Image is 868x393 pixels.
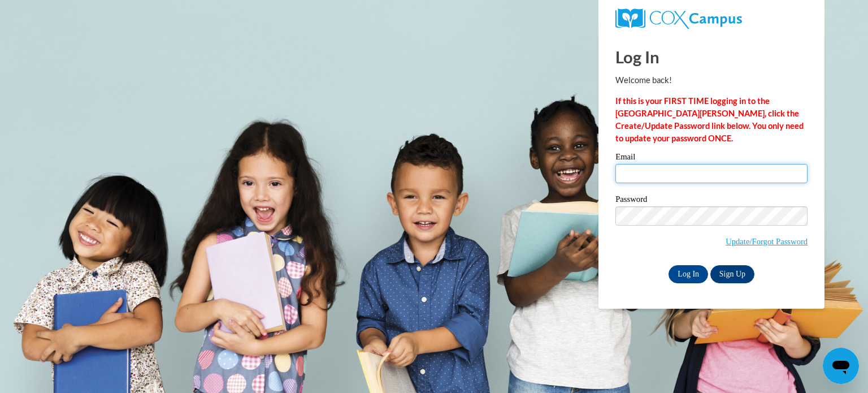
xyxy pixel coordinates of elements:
[823,348,859,384] iframe: Button to launch messaging window
[615,45,808,68] h1: Log In
[615,74,808,87] p: Welcome back!
[726,237,808,246] a: Update/Forgot Password
[615,195,808,206] label: Password
[615,96,804,143] strong: If this is your FIRST TIME logging in to the [GEOGRAPHIC_DATA][PERSON_NAME], click the Create/Upd...
[669,265,708,283] input: Log In
[615,8,808,29] a: COX Campus
[615,153,808,164] label: Email
[615,8,742,29] img: COX Campus
[710,265,754,283] a: Sign Up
